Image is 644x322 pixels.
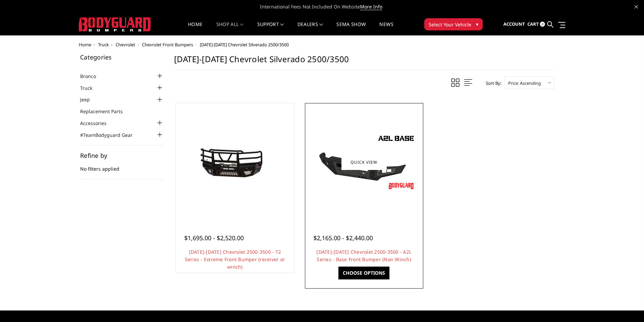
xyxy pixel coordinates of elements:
[310,132,418,193] img: 2015-2019 Chevrolet 2500-3500 - A2L Series - Base Front Bumper (Non Winch)
[177,105,292,220] a: 2015-2019 Chevrolet 2500-3500 - T2 Series - Extreme Front Bumper (receiver or winch) 2015-2019 Ch...
[80,54,164,60] h5: Categories
[527,15,545,33] a: Cart 0
[116,42,135,48] a: Chevrolet
[174,54,554,70] h1: [DATE]-[DATE] Chevrolet Silverado 2500/3500
[482,78,501,88] label: Sort By:
[79,42,91,48] a: Home
[338,267,389,279] a: Choose Options
[98,42,109,48] a: Truck
[297,22,323,35] a: Dealers
[80,120,115,127] a: Accessories
[80,108,131,115] a: Replacement Parts
[188,22,202,35] a: Home
[360,3,382,10] a: More Info
[80,73,104,80] a: Bronco
[307,105,422,220] a: 2015-2019 Chevrolet 2500-3500 - A2L Series - Base Front Bumper (Non Winch)
[200,42,289,48] span: [DATE]-[DATE] Chevrolet Silverado 2500/3500
[257,22,284,35] a: Support
[80,152,164,158] h5: Refine by
[429,21,471,28] span: Select Your Vehicle
[80,96,98,103] a: Jeep
[336,22,366,35] a: SEMA Show
[80,152,164,179] div: No filters applied
[527,21,539,27] span: Cart
[503,21,525,27] span: Account
[79,17,151,31] img: BODYGUARD BUMPERS
[610,290,644,322] iframe: Chat Widget
[313,234,373,242] span: $2,165.00 - $2,440.00
[540,22,545,27] span: 0
[316,249,411,263] a: [DATE]-[DATE] Chevrolet 2500-3500 - A2L Series - Base Front Bumper (Non Winch)
[142,42,193,48] a: Chevrolet Front Bumpers
[424,18,483,30] button: Select Your Vehicle
[80,84,101,92] a: Truck
[184,234,244,242] span: $1,695.00 - $2,520.00
[476,21,478,28] span: ▾
[503,15,525,33] a: Account
[341,154,387,170] a: Quick view
[185,249,285,270] a: [DATE]-[DATE] Chevrolet 2500-3500 - T2 Series - Extreme Front Bumper (receiver or winch)
[216,22,244,35] a: shop all
[80,131,141,139] a: #TeamBodyguard Gear
[379,22,393,35] a: News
